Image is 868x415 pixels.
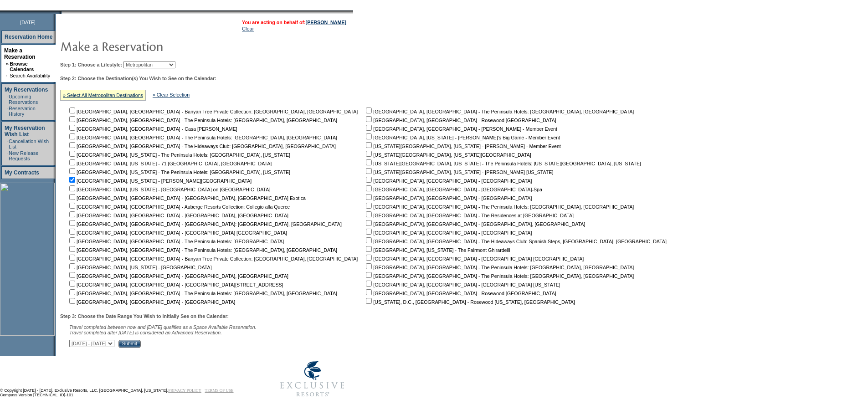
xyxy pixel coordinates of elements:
[10,73,50,78] a: Search Availability
[6,94,8,105] td: ·
[364,195,532,201] nobr: [GEOGRAPHIC_DATA], [GEOGRAPHIC_DATA] - [GEOGRAPHIC_DATA]
[67,239,284,244] nobr: [GEOGRAPHIC_DATA], [GEOGRAPHIC_DATA] - The Peninsula Hotels: [GEOGRAPHIC_DATA]
[5,169,39,176] a: My Contracts
[67,282,283,287] nobr: [GEOGRAPHIC_DATA], [GEOGRAPHIC_DATA] - [GEOGRAPHIC_DATA][STREET_ADDRESS]
[67,178,252,184] nobr: [GEOGRAPHIC_DATA], [US_STATE] - [PERSON_NAME][GEOGRAPHIC_DATA]
[364,169,553,175] nobr: [US_STATE][GEOGRAPHIC_DATA], [US_STATE] - [PERSON_NAME] [US_STATE]
[205,388,234,393] a: TERMS OF USE
[5,125,45,138] a: My Reservation Wish List
[364,239,667,244] nobr: [GEOGRAPHIC_DATA], [GEOGRAPHIC_DATA] - The Hideaways Club: Spanish Steps, [GEOGRAPHIC_DATA], [GEO...
[364,256,584,261] nobr: [GEOGRAPHIC_DATA], [GEOGRAPHIC_DATA] - [GEOGRAPHIC_DATA] [GEOGRAPHIC_DATA]
[364,118,556,123] nobr: [GEOGRAPHIC_DATA], [GEOGRAPHIC_DATA] - Rosewood [GEOGRAPHIC_DATA]
[6,106,8,117] td: ·
[60,37,242,55] img: pgTtlMakeReservation.gif
[67,195,306,201] nobr: [GEOGRAPHIC_DATA], [GEOGRAPHIC_DATA] - [GEOGRAPHIC_DATA], [GEOGRAPHIC_DATA] Exotica
[9,94,38,105] a: Upcoming Reservations
[6,138,8,149] td: ·
[69,330,222,335] nobr: Travel completed after [DATE] is considered an Advanced Reservation.
[60,76,216,81] b: Step 2: Choose the Destination(s) You Wish to See on the Calendar:
[272,356,353,402] img: Exclusive Resorts
[67,169,290,175] nobr: [GEOGRAPHIC_DATA], [US_STATE] - The Peninsula Hotels: [GEOGRAPHIC_DATA], [US_STATE]
[67,291,337,296] nobr: [GEOGRAPHIC_DATA], [GEOGRAPHIC_DATA] - The Peninsula Hotels: [GEOGRAPHIC_DATA], [GEOGRAPHIC_DATA]
[67,118,337,123] nobr: [GEOGRAPHIC_DATA], [GEOGRAPHIC_DATA] - The Peninsula Hotels: [GEOGRAPHIC_DATA], [GEOGRAPHIC_DATA]
[364,178,532,184] nobr: [GEOGRAPHIC_DATA], [GEOGRAPHIC_DATA] - [GEOGRAPHIC_DATA]
[67,273,288,279] nobr: [GEOGRAPHIC_DATA], [GEOGRAPHIC_DATA] - [GEOGRAPHIC_DATA], [GEOGRAPHIC_DATA]
[242,26,254,31] a: Clear
[364,143,561,149] nobr: [US_STATE][GEOGRAPHIC_DATA], [US_STATE] - [PERSON_NAME] - Member Event
[6,150,8,161] td: ·
[67,204,290,210] nobr: [GEOGRAPHIC_DATA], [GEOGRAPHIC_DATA] - Auberge Resorts Collection: Collegio alla Querce
[69,324,257,330] span: Travel completed between now and [DATE] qualifies as a Space Available Reservation.
[364,135,560,140] nobr: [GEOGRAPHIC_DATA], [US_STATE] - [PERSON_NAME]'s Big Game - Member Event
[10,61,34,72] a: Browse Calendars
[67,247,337,253] nobr: [GEOGRAPHIC_DATA], [GEOGRAPHIC_DATA] - The Peninsula Hotels: [GEOGRAPHIC_DATA], [GEOGRAPHIC_DATA]
[67,299,235,305] nobr: [GEOGRAPHIC_DATA], [GEOGRAPHIC_DATA] - [GEOGRAPHIC_DATA]
[67,230,287,236] nobr: [GEOGRAPHIC_DATA], [GEOGRAPHIC_DATA] - [GEOGRAPHIC_DATA] [GEOGRAPHIC_DATA]
[67,109,358,114] nobr: [GEOGRAPHIC_DATA], [GEOGRAPHIC_DATA] - Banyan Tree Private Collection: [GEOGRAPHIC_DATA], [GEOGRA...
[9,106,36,117] a: Reservation History
[9,150,38,161] a: New Release Requests
[242,20,346,25] span: You are acting on behalf of:
[9,138,49,149] a: Cancellation Wish List
[5,34,52,40] a: Reservation Home
[63,92,143,98] a: » Select All Metropolitan Destinations
[118,340,141,348] input: Submit
[62,10,62,14] img: blank.gif
[67,152,290,158] nobr: [GEOGRAPHIC_DATA], [US_STATE] - The Peninsula Hotels: [GEOGRAPHIC_DATA], [US_STATE]
[67,126,237,132] nobr: [GEOGRAPHIC_DATA], [GEOGRAPHIC_DATA] - Casa [PERSON_NAME]
[364,204,634,210] nobr: [GEOGRAPHIC_DATA], [GEOGRAPHIC_DATA] - The Peninsula Hotels: [GEOGRAPHIC_DATA], [GEOGRAPHIC_DATA]
[67,143,336,149] nobr: [GEOGRAPHIC_DATA], [GEOGRAPHIC_DATA] - The Hideaways Club: [GEOGRAPHIC_DATA], [GEOGRAPHIC_DATA]
[168,388,201,393] a: PRIVACY POLICY
[58,10,62,14] img: promoShadowLeftCorner.gif
[364,273,634,279] nobr: [GEOGRAPHIC_DATA], [GEOGRAPHIC_DATA] - The Peninsula Hotels: [GEOGRAPHIC_DATA], [GEOGRAPHIC_DATA]
[364,213,574,218] nobr: [GEOGRAPHIC_DATA], [GEOGRAPHIC_DATA] - The Residences at [GEOGRAPHIC_DATA]
[364,152,531,158] nobr: [US_STATE][GEOGRAPHIC_DATA], [US_STATE][GEOGRAPHIC_DATA]
[364,109,634,114] nobr: [GEOGRAPHIC_DATA], [GEOGRAPHIC_DATA] - The Peninsula Hotels: [GEOGRAPHIC_DATA], [GEOGRAPHIC_DATA]
[67,221,342,227] nobr: [GEOGRAPHIC_DATA], [GEOGRAPHIC_DATA] - [GEOGRAPHIC_DATA]: [GEOGRAPHIC_DATA], [GEOGRAPHIC_DATA]
[306,20,346,25] a: [PERSON_NAME]
[60,62,122,67] b: Step 1: Choose a Lifestyle:
[67,187,270,192] nobr: [GEOGRAPHIC_DATA], [US_STATE] - [GEOGRAPHIC_DATA] on [GEOGRAPHIC_DATA]
[67,135,337,140] nobr: [GEOGRAPHIC_DATA], [GEOGRAPHIC_DATA] - The Peninsula Hotels: [GEOGRAPHIC_DATA], [GEOGRAPHIC_DATA]
[5,87,48,93] a: My Reservations
[67,265,212,270] nobr: [GEOGRAPHIC_DATA], [US_STATE] - [GEOGRAPHIC_DATA]
[20,20,36,25] span: [DATE]
[364,282,560,287] nobr: [GEOGRAPHIC_DATA], [GEOGRAPHIC_DATA] - [GEOGRAPHIC_DATA] [US_STATE]
[364,230,532,236] nobr: [GEOGRAPHIC_DATA], [GEOGRAPHIC_DATA] - [GEOGRAPHIC_DATA]
[153,92,190,97] a: » Clear Selection
[364,299,575,305] nobr: [US_STATE], D.C., [GEOGRAPHIC_DATA] - Rosewood [US_STATE], [GEOGRAPHIC_DATA]
[67,213,288,218] nobr: [GEOGRAPHIC_DATA], [GEOGRAPHIC_DATA] - [GEOGRAPHIC_DATA], [GEOGRAPHIC_DATA]
[364,265,634,270] nobr: [GEOGRAPHIC_DATA], [GEOGRAPHIC_DATA] - The Peninsula Hotels: [GEOGRAPHIC_DATA], [GEOGRAPHIC_DATA]
[6,73,9,78] td: ·
[364,126,557,132] nobr: [GEOGRAPHIC_DATA], [GEOGRAPHIC_DATA] - [PERSON_NAME] - Member Event
[4,47,36,60] a: Make a Reservation
[364,247,510,253] nobr: [GEOGRAPHIC_DATA], [US_STATE] - The Fairmont Ghirardelli
[364,221,585,227] nobr: [GEOGRAPHIC_DATA], [GEOGRAPHIC_DATA] - [GEOGRAPHIC_DATA], [GEOGRAPHIC_DATA]
[364,291,556,296] nobr: [GEOGRAPHIC_DATA], [GEOGRAPHIC_DATA] - Rosewood [GEOGRAPHIC_DATA]
[364,161,641,166] nobr: [US_STATE][GEOGRAPHIC_DATA], [US_STATE] - The Peninsula Hotels: [US_STATE][GEOGRAPHIC_DATA], [US_...
[67,161,272,166] nobr: [GEOGRAPHIC_DATA], [US_STATE] - 71 [GEOGRAPHIC_DATA], [GEOGRAPHIC_DATA]
[364,187,542,192] nobr: [GEOGRAPHIC_DATA], [GEOGRAPHIC_DATA] - [GEOGRAPHIC_DATA]-Spa
[67,256,358,261] nobr: [GEOGRAPHIC_DATA], [GEOGRAPHIC_DATA] - Banyan Tree Private Collection: [GEOGRAPHIC_DATA], [GEOGRA...
[6,61,9,67] b: »
[60,313,229,319] b: Step 3: Choose the Date Range You Wish to Initially See on the Calendar:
